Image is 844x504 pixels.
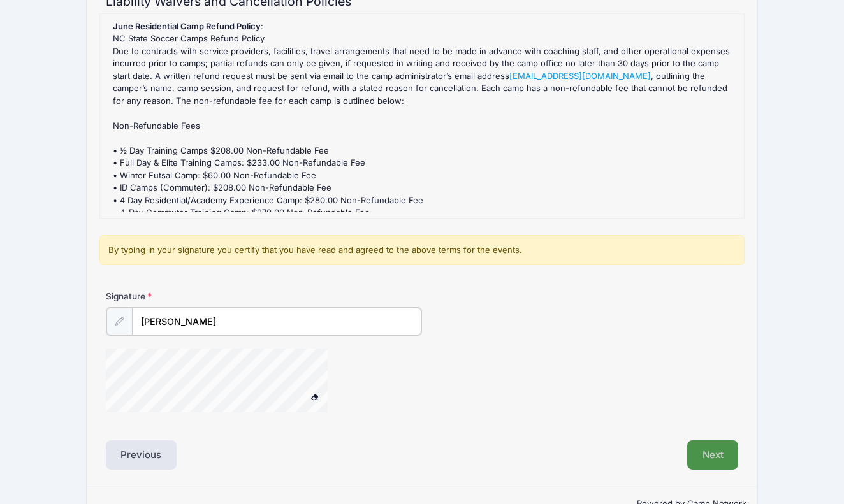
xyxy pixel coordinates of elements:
strong: June Residential Camp Refund Policy [113,21,261,31]
div: : NC State Soccer Camps Refund Policy Due to contracts with service providers, facilities, travel... [106,20,738,212]
button: Next [687,440,739,470]
div: By typing in your signature you certify that you have read and agreed to the above terms for the ... [99,235,745,266]
input: Enter first and last name [132,308,421,335]
a: [EMAIL_ADDRESS][DOMAIN_NAME] [509,71,651,81]
label: Signature [106,290,264,303]
button: Previous [106,440,177,470]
